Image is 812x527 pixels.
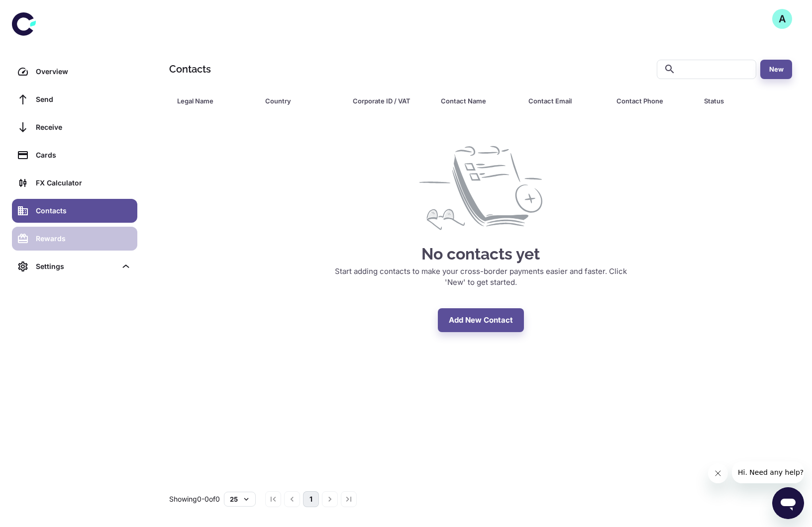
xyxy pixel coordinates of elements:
span: Contact Name [441,94,517,108]
div: Send [36,94,131,105]
div: Country [265,94,328,108]
a: Send [12,88,137,111]
a: Contacts [12,199,137,223]
div: Settings [12,255,137,278]
div: Contacts [36,205,131,216]
span: Legal Name [177,94,253,108]
nav: pagination navigation [264,491,358,507]
div: Receive [36,122,131,133]
a: Rewards [12,227,137,251]
span: Country [265,94,341,108]
span: Contact Email [528,94,605,108]
div: Contact Phone [616,94,680,108]
h4: No contacts yet [421,242,540,266]
div: Overview [36,66,131,77]
div: Corporate ID / VAT [353,94,416,108]
h1: Contacts [169,62,211,77]
p: Start adding contacts to make your cross-border payments easier and faster. Click 'New' to get st... [331,266,630,288]
div: Settings [36,261,116,272]
p: Showing 0-0 of 0 [169,494,220,505]
button: New [760,60,792,79]
div: Status [704,94,738,108]
iframe: Close message [708,463,728,483]
span: Status [704,94,751,108]
span: Contact Phone [616,94,693,108]
div: Legal Name [177,94,240,108]
div: Rewards [36,233,131,244]
a: Overview [12,60,137,84]
div: Contact Email [528,94,592,108]
a: Receive [12,115,137,139]
button: A [772,9,792,29]
div: Contact Name [441,94,504,108]
div: FX Calculator [36,177,131,188]
button: page 1 [303,491,319,507]
a: Cards [12,143,137,167]
button: Add New Contact [438,308,524,332]
a: FX Calculator [12,171,137,195]
iframe: Message from company [732,461,804,483]
div: Cards [36,150,131,161]
button: 25 [224,492,256,507]
iframe: Button to launch messaging window [772,487,804,519]
span: Corporate ID / VAT [353,94,429,108]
